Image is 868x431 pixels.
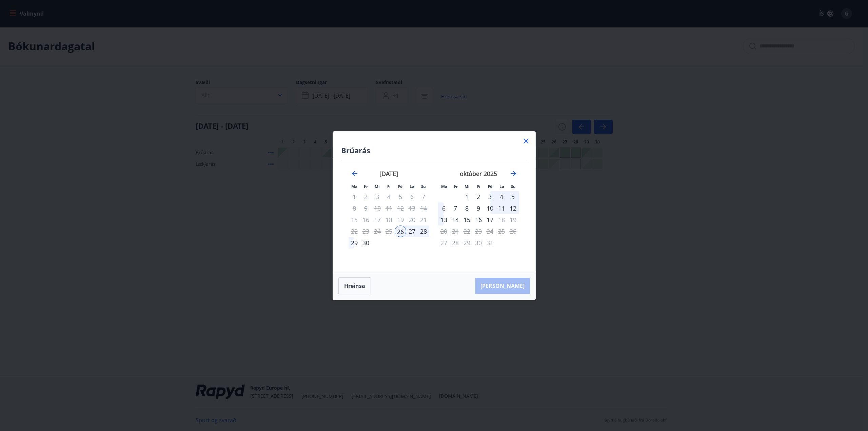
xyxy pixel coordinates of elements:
td: Not available. mánudagur, 27. október 2025 [438,237,450,249]
td: Not available. þriðjudagur, 23. september 2025 [360,226,372,237]
td: Not available. laugardagur, 25. október 2025 [496,226,507,237]
td: Not available. mánudagur, 15. september 2025 [349,214,360,226]
div: Aðeins útritun í boði [395,202,406,214]
td: Not available. þriðjudagur, 2. september 2025 [360,191,372,202]
div: 14 [450,214,461,226]
small: Fö [488,184,492,189]
div: Move backward to switch to the previous month. [351,170,359,178]
td: Not available. miðvikudagur, 22. október 2025 [461,226,473,237]
td: Choose fimmtudagur, 16. október 2025 as your check-out date. It’s available. [473,214,484,226]
div: 30 [360,237,372,249]
button: Hreinsa [338,277,371,294]
td: Not available. fimmtudagur, 23. október 2025 [473,226,484,237]
small: Mi [465,184,470,189]
div: Aðeins útritun í boði [349,191,360,202]
td: Not available. þriðjudagur, 21. október 2025 [450,226,461,237]
div: 2 [473,191,484,202]
td: Not available. sunnudagur, 21. september 2025 [418,214,429,226]
td: Not available. miðvikudagur, 3. september 2025 [372,191,383,202]
div: 16 [473,214,484,226]
td: Not available. mánudagur, 22. september 2025 [349,226,360,237]
div: 15 [461,214,473,226]
td: Not available. þriðjudagur, 28. október 2025 [450,237,461,249]
small: Þr [364,184,368,189]
div: 26 [395,226,406,237]
td: Not available. miðvikudagur, 10. september 2025 [372,202,383,214]
td: Choose laugardagur, 27. september 2025 as your check-out date. It’s available. [406,226,418,237]
strong: [DATE] [379,170,398,178]
small: Fi [387,184,391,189]
td: Choose þriðjudagur, 14. október 2025 as your check-out date. It’s available. [450,214,461,226]
td: Choose sunnudagur, 5. október 2025 as your check-out date. It’s available. [507,191,519,202]
small: Má [351,184,357,189]
div: Calendar [341,161,527,263]
td: Not available. sunnudagur, 7. september 2025 [418,191,429,202]
div: 8 [461,202,473,214]
td: Not available. sunnudagur, 14. september 2025 [418,202,429,214]
td: Not available. föstudagur, 31. október 2025 [484,237,496,249]
small: Má [441,184,447,189]
td: Not available. mánudagur, 8. september 2025 [349,202,360,214]
td: Selected as start date. föstudagur, 26. september 2025 [395,226,406,237]
div: 5 [507,191,519,202]
td: Not available. mánudagur, 1. september 2025 [349,191,360,202]
div: 29 [349,237,360,249]
small: Su [421,184,426,189]
td: Not available. fimmtudagur, 4. september 2025 [383,191,395,202]
td: Not available. þriðjudagur, 9. september 2025 [360,202,372,214]
td: Not available. fimmtudagur, 25. september 2025 [383,226,395,237]
strong: október 2025 [460,170,497,178]
td: Not available. miðvikudagur, 17. september 2025 [372,214,383,226]
div: Aðeins útritun í boði [484,226,496,237]
td: Not available. föstudagur, 19. september 2025 [395,214,406,226]
td: Not available. sunnudagur, 26. október 2025 [507,226,519,237]
td: Choose föstudagur, 17. október 2025 as your check-out date. It’s available. [484,214,496,226]
td: Not available. föstudagur, 12. september 2025 [395,202,406,214]
td: Not available. miðvikudagur, 24. september 2025 [372,226,383,237]
td: Choose föstudagur, 10. október 2025 as your check-out date. It’s available. [484,202,496,214]
td: Choose þriðjudagur, 30. september 2025 as your check-out date. It’s available. [360,237,372,249]
div: 7 [450,202,461,214]
td: Not available. fimmtudagur, 11. september 2025 [383,202,395,214]
div: 10 [484,202,496,214]
td: Not available. miðvikudagur, 29. október 2025 [461,237,473,249]
div: 1 [461,191,473,202]
td: Not available. þriðjudagur, 16. september 2025 [360,214,372,226]
div: 3 [484,191,496,202]
div: 27 [406,226,418,237]
h4: Brúarás [341,145,527,155]
td: Choose fimmtudagur, 2. október 2025 as your check-out date. It’s available. [473,191,484,202]
small: Fö [398,184,402,189]
div: 4 [496,191,507,202]
td: Not available. fimmtudagur, 30. október 2025 [473,237,484,249]
td: Not available. mánudagur, 20. október 2025 [438,226,450,237]
td: Not available. laugardagur, 18. október 2025 [496,214,507,226]
div: 12 [507,202,519,214]
td: Choose þriðjudagur, 7. október 2025 as your check-out date. It’s available. [450,202,461,214]
td: Choose sunnudagur, 12. október 2025 as your check-out date. It’s available. [507,202,519,214]
td: Choose miðvikudagur, 8. október 2025 as your check-out date. It’s available. [461,202,473,214]
td: Choose miðvikudagur, 1. október 2025 as your check-out date. It’s available. [461,191,473,202]
div: 9 [473,202,484,214]
div: 6 [438,202,450,214]
div: 11 [496,202,507,214]
td: Choose laugardagur, 11. október 2025 as your check-out date. It’s available. [496,202,507,214]
td: Not available. fimmtudagur, 18. september 2025 [383,214,395,226]
td: Not available. föstudagur, 24. október 2025 [484,226,496,237]
div: Aðeins útritun í boði [484,214,496,226]
td: Choose föstudagur, 3. október 2025 as your check-out date. It’s available. [484,191,496,202]
td: Choose mánudagur, 29. september 2025 as your check-out date. It’s available. [349,237,360,249]
div: 13 [438,214,450,226]
small: La [410,184,414,189]
div: Move forward to switch to the next month. [509,170,517,178]
td: Choose mánudagur, 13. október 2025 as your check-out date. It’s available. [438,214,450,226]
td: Choose fimmtudagur, 9. október 2025 as your check-out date. It’s available. [473,202,484,214]
td: Not available. laugardagur, 20. september 2025 [406,214,418,226]
small: La [499,184,504,189]
small: Mi [375,184,380,189]
small: Su [511,184,516,189]
td: Choose laugardagur, 4. október 2025 as your check-out date. It’s available. [496,191,507,202]
td: Choose sunnudagur, 28. september 2025 as your check-out date. It’s available. [418,226,429,237]
td: Not available. föstudagur, 5. september 2025 [395,191,406,202]
td: Not available. sunnudagur, 19. október 2025 [507,214,519,226]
